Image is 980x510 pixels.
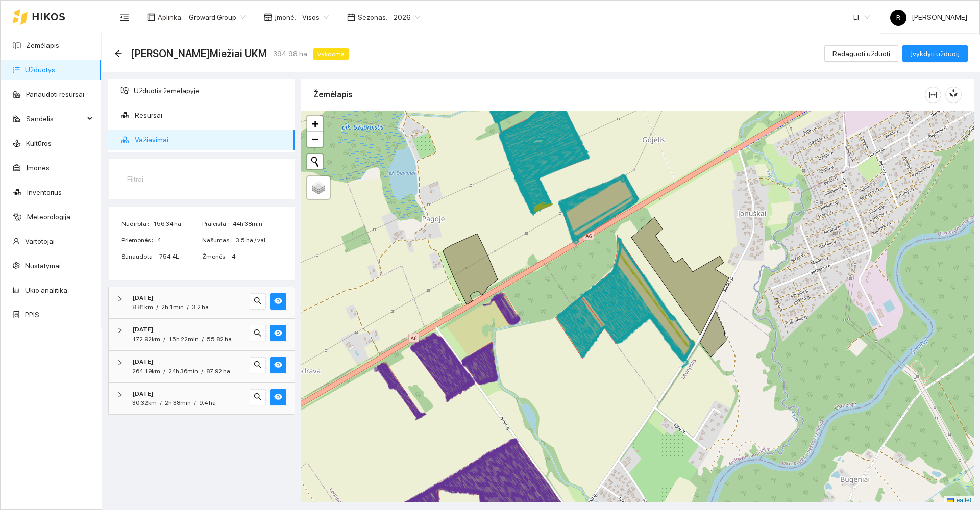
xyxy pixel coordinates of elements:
[254,361,262,370] span: search
[250,293,266,310] button: search
[270,389,286,405] button: eye
[163,368,165,375] span: /
[168,368,198,375] span: 24h 36min
[394,10,420,25] span: 2026
[121,219,153,229] span: Nudirbta
[254,393,262,402] span: search
[274,329,282,339] span: eye
[250,357,266,373] button: search
[270,325,286,341] button: eye
[270,357,286,373] button: eye
[273,48,307,59] span: 394.98 ha
[202,236,236,245] span: Našumas
[832,48,890,59] span: Redaguoti užduotį
[307,176,330,199] a: Layers
[201,368,203,375] span: /
[131,45,267,62] span: Sėja Ž.Miežiai UKM
[132,368,160,375] span: 264.19km
[254,297,262,307] span: search
[274,297,282,307] span: eye
[109,383,295,415] div: [DATE]30.32km/2h 38min/9.4 hasearcheye
[313,48,349,60] span: Vykdoma
[26,41,59,49] a: Žemėlapis
[132,358,153,365] strong: [DATE]
[147,13,155,21] span: layout
[160,399,162,406] span: /
[202,219,233,229] span: Praleista
[157,236,201,245] span: 4
[853,10,870,25] span: LT
[26,109,84,129] span: Sandėlis
[947,497,971,504] a: Leaflet
[202,336,204,343] span: /
[824,49,898,58] a: Redaguoti užduotį
[158,12,183,23] span: Aplinka :
[206,368,230,375] span: 87.92 ha
[27,188,62,196] a: Inventorius
[156,303,158,311] span: /
[163,336,165,343] span: /
[250,325,266,341] button: search
[189,10,246,25] span: Groward Group
[236,236,282,245] span: 3.5 ha / val.
[117,296,123,302] span: right
[132,303,153,311] span: 8.81km
[109,319,295,350] div: [DATE]172.92km/15h 22min/55.82 hasearcheye
[824,45,898,62] button: Redaguoti užduotį
[25,237,55,245] a: Vartotojai
[307,132,323,147] a: Zoom out
[117,392,123,398] span: right
[27,213,70,221] a: Meteorologija
[312,117,318,130] span: +
[159,252,201,262] span: 754.4L
[347,13,355,21] span: calendar
[307,154,323,169] button: Initiate a new search
[202,252,232,262] span: Žmonės
[192,303,209,311] span: 3.2 ha
[26,164,50,172] a: Įmonės
[26,90,84,98] a: Panaudoti resursai
[132,336,160,343] span: 172.92km
[925,87,941,103] button: column-width
[313,80,925,109] div: Žemėlapis
[114,7,135,28] button: menu-fold
[117,327,123,334] span: right
[250,389,266,405] button: search
[134,81,287,101] span: Užduotis žemėlapyje
[274,361,282,370] span: eye
[109,287,295,319] div: [DATE]8.81km/2h 1min/3.2 hasearcheye
[911,48,960,59] span: Įvykdyti užduotį
[26,139,52,147] a: Kultūros
[25,66,55,74] a: Užduotys
[902,45,968,62] button: Įvykdyti užduotį
[25,311,39,319] a: PPIS
[114,49,122,58] span: arrow-left
[114,49,122,58] div: Atgal
[25,262,61,270] a: Nustatymai
[358,12,387,23] span: Sezonas :
[307,116,323,132] a: Zoom in
[312,133,318,145] span: −
[120,13,129,22] span: menu-fold
[135,130,287,150] span: Važiavimai
[207,336,232,343] span: 55.82 ha
[264,13,272,21] span: shop
[117,360,123,366] span: right
[132,294,153,301] strong: [DATE]
[168,336,199,343] span: 15h 22min
[275,12,296,23] span: Įmonė :
[135,105,287,125] span: Resursai
[161,303,184,311] span: 2h 1min
[254,329,262,339] span: search
[302,10,329,25] span: Visos
[232,252,282,262] span: 4
[199,399,216,406] span: 9.4 ha
[121,236,157,245] span: Priemonės
[896,10,901,26] span: B
[165,399,191,406] span: 2h 38min
[153,219,201,229] span: 156.34 ha
[132,326,153,333] strong: [DATE]
[274,393,282,402] span: eye
[233,219,282,229] span: 44h 38min
[270,293,286,310] button: eye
